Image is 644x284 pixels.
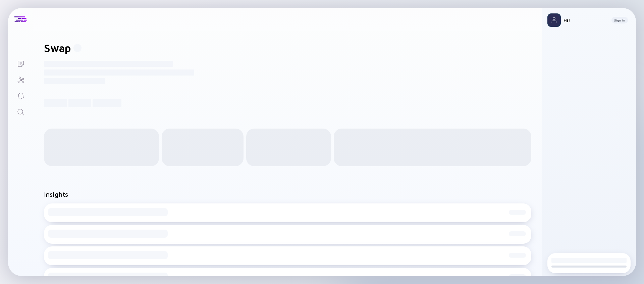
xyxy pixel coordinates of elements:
a: Reminders [8,87,33,103]
h1: Swap [44,42,71,54]
img: Profile Picture [547,13,561,27]
a: Search [8,103,33,120]
a: Lists [8,55,33,71]
div: Hi! [563,17,606,23]
h2: Insights [44,190,68,198]
button: Sign In [611,17,628,23]
a: Investor Map [8,71,33,87]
